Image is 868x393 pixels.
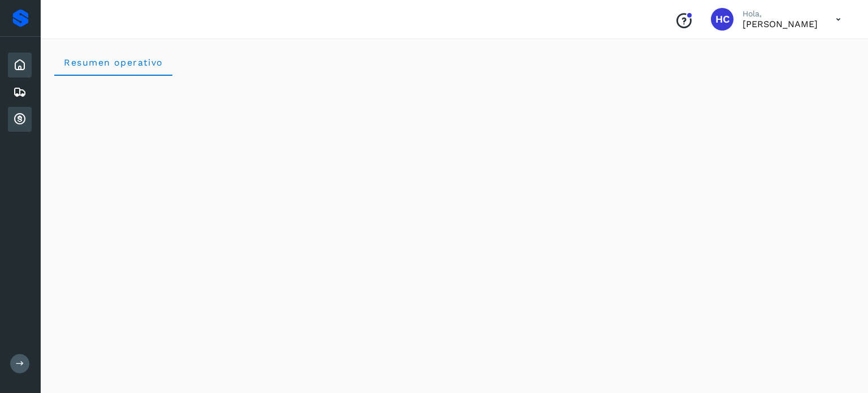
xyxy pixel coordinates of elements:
[743,9,818,19] p: Hola,
[743,19,818,29] p: HECTOR CALDERON DELGADO
[8,80,32,105] div: Embarques
[8,107,32,132] div: Cuentas por cobrar
[63,57,163,68] span: Resumen operativo
[8,53,32,77] div: Inicio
